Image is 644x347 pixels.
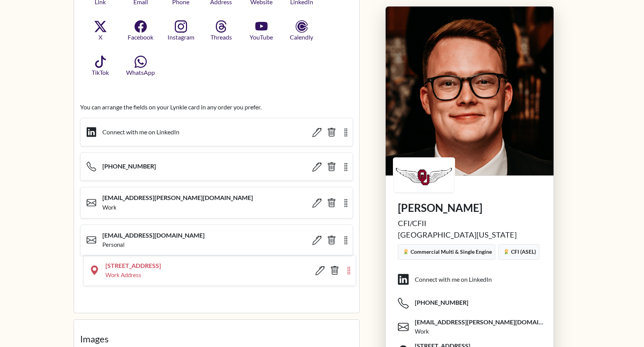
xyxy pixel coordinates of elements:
span: TikTok [85,68,116,77]
button: TikTok [82,55,119,78]
div: [PHONE_NUMBER] [80,152,353,187]
span: YouTube [246,33,277,42]
span: Connect with me on LinkedIn [398,268,547,291]
div: [EMAIL_ADDRESS][PERSON_NAME][DOMAIN_NAME]Work [80,187,353,224]
span: [PHONE_NUMBER] [415,299,468,307]
h1: [PERSON_NAME] [398,202,541,215]
div: Personal [102,240,125,249]
span: [PHONE_NUMBER] [398,291,547,315]
span: Threads [205,33,237,42]
span: [EMAIL_ADDRESS][DOMAIN_NAME] [102,231,205,240]
div: CFI/CFII [398,218,541,229]
span: [EMAIL_ADDRESS][PERSON_NAME][DOMAIN_NAME]Work [398,315,547,339]
span: CFI (ASEL) [511,249,536,255]
button: Instagram [163,20,199,43]
button: Facebook [122,20,159,43]
div: [EMAIL_ADDRESS][DOMAIN_NAME]Personal [80,225,353,256]
button: Calendly [283,20,320,43]
div: Work Address [105,271,141,279]
span: Calendly [286,33,317,42]
button: YouTube [243,20,280,43]
div: [STREET_ADDRESS]Work Address [83,255,356,286]
button: Threads [203,20,240,43]
img: accreditation [401,248,411,257]
img: logo [394,159,454,192]
div: Connect with me on LinkedIn [80,118,353,152]
div: Connect with me on LinkedIn [102,127,179,137]
legend: Images [80,332,353,346]
button: X [82,20,119,43]
div: [EMAIL_ADDRESS][DOMAIN_NAME]Personal [80,225,353,262]
div: [PHONE_NUMBER] [80,152,353,181]
div: Work [102,203,117,212]
span: Commercial Multi & Single Engine [411,249,492,255]
div: Work [415,327,429,336]
span: [EMAIL_ADDRESS][PERSON_NAME][DOMAIN_NAME] [102,193,253,202]
div: Connect with me on LinkedIn [415,275,492,284]
span: X [85,33,116,42]
span: [PHONE_NUMBER] [102,162,156,170]
div: [GEOGRAPHIC_DATA][US_STATE] [398,229,541,241]
span: Facebook [125,33,156,42]
p: You can arrange the fields on your Lynkle card in any order you prefer. [80,102,353,112]
span: [EMAIL_ADDRESS][PERSON_NAME][DOMAIN_NAME] [415,318,547,326]
span: Instagram [165,33,197,42]
img: accreditation [502,248,511,257]
span: [STREET_ADDRESS] [105,261,161,270]
button: WhatsApp [122,55,159,78]
div: Connect with me on LinkedIn [80,118,353,146]
div: [STREET_ADDRESS]Work Address [83,255,356,292]
div: [EMAIL_ADDRESS][PERSON_NAME][DOMAIN_NAME]Work [80,187,353,218]
img: profile picture [386,7,554,175]
span: WhatsApp [125,68,156,77]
